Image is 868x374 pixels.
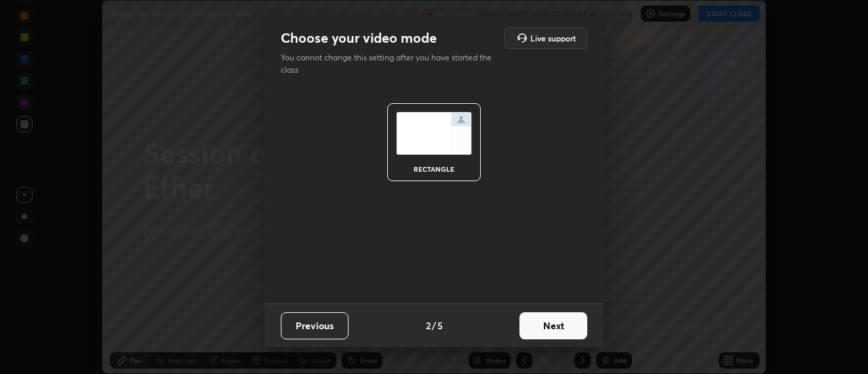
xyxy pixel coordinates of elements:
h4: 2 [426,318,431,333]
button: Next [519,312,587,339]
div: rectangle [407,166,461,172]
p: You cannot change this setting after you have started the class [281,52,500,76]
button: Previous [281,312,349,339]
img: normalScreenIcon.ae25ed63.svg [396,112,472,155]
h5: Live support [530,34,576,42]
h4: 5 [437,318,443,333]
h2: Choose your video mode [281,29,437,47]
h4: / [432,318,436,333]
